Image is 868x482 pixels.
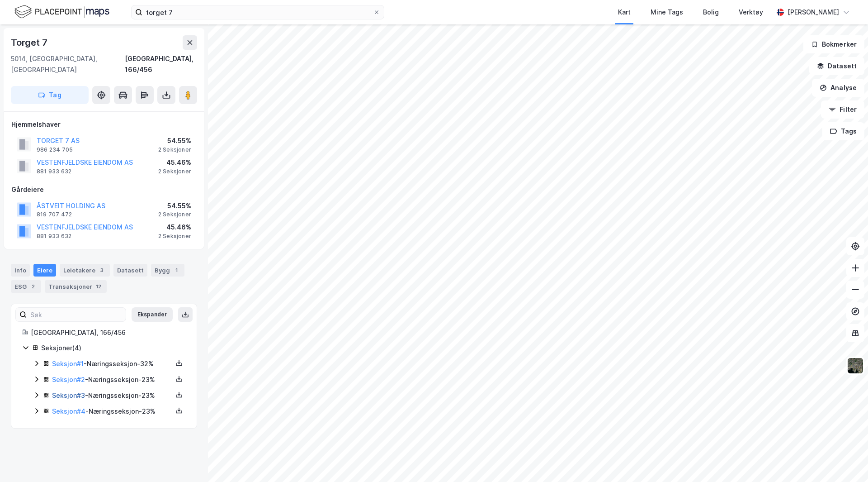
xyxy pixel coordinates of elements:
div: 45.46% [158,222,191,233]
div: 2 Seksjoner [158,233,191,240]
div: 12 [94,282,103,291]
div: 1 [172,266,181,275]
button: Filter [821,100,864,119]
div: - Næringsseksjon - 32% [52,358,172,369]
div: Hjemmelshaver [11,119,197,130]
div: 2 Seksjoner [158,146,191,153]
div: 54.55% [158,135,191,146]
div: 2 [28,282,38,291]
div: [GEOGRAPHIC_DATA], 166/456 [125,53,197,75]
div: 881 933 632 [37,168,71,175]
div: Kart [618,7,631,18]
a: Seksjon#2 [52,376,85,383]
div: Mine Tags [651,7,683,18]
button: Ekspander [132,307,173,322]
div: Bolig [703,7,719,18]
img: 9k= [847,357,864,374]
iframe: Chat Widget [823,439,868,482]
div: - Næringsseksjon - 23% [52,374,172,385]
div: Info [11,264,30,277]
div: 2 Seksjoner [158,211,191,218]
a: Seksjon#3 [52,391,85,399]
a: Seksjon#1 [52,360,84,367]
input: Søk [27,308,126,321]
img: logo.f888ab2527a4732fd821a326f86c7f29.svg [14,4,109,20]
div: Torget 7 [11,35,49,50]
div: 2 Seksjoner [158,168,191,175]
div: Datasett [113,264,147,277]
button: Datasett [809,57,864,75]
div: 54.55% [158,200,191,211]
input: Søk på adresse, matrikkel, gårdeiere, leietakere eller personer [142,5,373,19]
a: Seksjon#4 [52,407,85,415]
div: 881 933 632 [37,233,71,240]
div: - Næringsseksjon - 23% [52,406,172,417]
div: Leietakere [60,264,110,277]
div: - Næringsseksjon - 23% [52,390,172,401]
div: 986 234 705 [37,146,73,153]
div: 5014, [GEOGRAPHIC_DATA], [GEOGRAPHIC_DATA] [11,53,125,75]
div: Kontrollprogram for chat [823,439,868,482]
div: 819 707 472 [37,211,72,218]
div: Gårdeiere [11,184,197,195]
button: Analyse [812,79,864,97]
div: ESG [11,280,41,293]
button: Tag [11,86,89,104]
div: Seksjoner ( 4 ) [41,343,186,353]
button: Bokmerker [803,35,864,53]
div: Eiere [33,264,56,277]
div: [PERSON_NAME] [788,7,839,18]
div: Transaksjoner [45,280,107,293]
div: [GEOGRAPHIC_DATA], 166/456 [31,327,186,338]
div: 45.46% [158,157,191,168]
div: Verktøy [739,7,763,18]
button: Tags [822,122,864,140]
div: 3 [97,266,106,275]
div: Bygg [151,264,184,277]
